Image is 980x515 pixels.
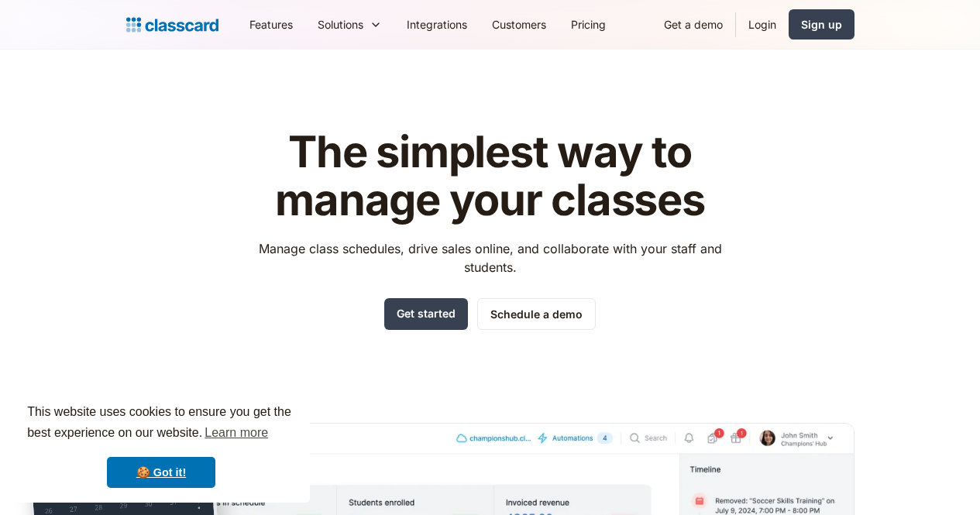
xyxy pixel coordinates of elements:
div: cookieconsent [12,388,310,503]
a: Get a demo [652,7,735,42]
h1: The simplest way to manage your classes [244,129,736,224]
a: Login [736,7,789,42]
a: Pricing [559,7,618,42]
div: Solutions [305,7,394,42]
a: Sign up [789,9,854,39]
a: Logo [126,14,218,36]
a: Schedule a demo [477,298,596,330]
div: Solutions [318,16,363,33]
a: Integrations [394,7,480,42]
div: Sign up [801,16,842,33]
a: Features [237,7,305,42]
span: This website uses cookies to ensure you get the best experience on our website. [27,403,295,445]
p: Manage class schedules, drive sales online, and collaborate with your staff and students. [244,239,736,276]
a: Customers [480,7,559,42]
a: dismiss cookie message [107,457,215,488]
a: Get started [384,298,468,330]
a: learn more about cookies [202,421,270,445]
